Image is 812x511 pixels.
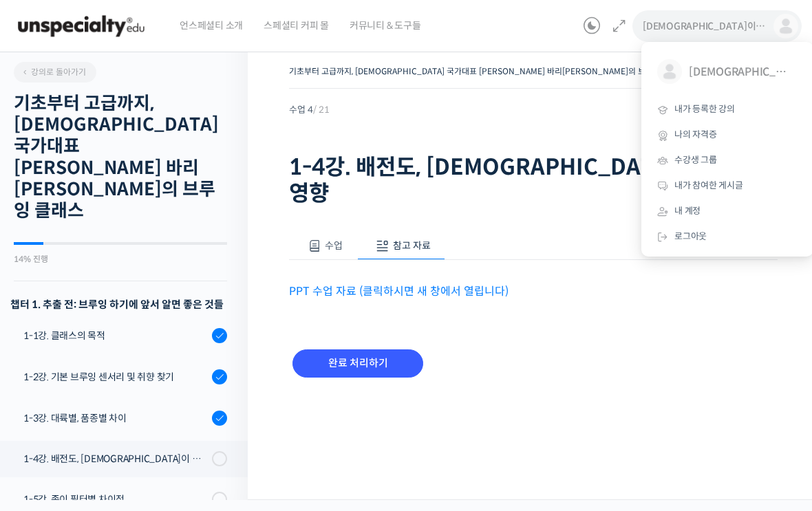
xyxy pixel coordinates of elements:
span: 수강생 그룹 [674,154,717,166]
span: 내 계정 [674,205,701,217]
div: 1-5강. 종이 필터별 차이점 [23,492,208,507]
span: [DEMOGRAPHIC_DATA]이라부러 [689,59,791,85]
div: 1-2강. 기본 브루잉 센서리 및 취향 찾기 [23,369,208,384]
span: [DEMOGRAPHIC_DATA]이라부러 [643,20,767,32]
span: 강의로 돌아가기 [21,67,86,77]
div: 1-4강. 배전도, [DEMOGRAPHIC_DATA]이 미치는 영향 [23,451,208,466]
span: 수업 [325,239,343,252]
span: 내가 참여한 게시글 [674,180,743,191]
a: 내가 등록한 강의 [647,97,808,122]
a: 수강생 그룹 [647,148,808,173]
a: 로그아웃 [647,224,808,250]
a: 기초부터 고급까지, [DEMOGRAPHIC_DATA] 국가대표 [PERSON_NAME] 바리[PERSON_NAME]의 브루잉 클래스 [289,66,685,76]
a: PPT 수업 자료 (클릭하시면 새 창에서 열립니다) [289,284,509,298]
div: 1-3강. 대륙별, 품종별 차이 [23,411,208,426]
div: 14% 진행 [14,255,227,263]
a: 내 계정 [647,199,808,224]
span: 수업 4 [289,105,330,114]
h2: 기초부터 고급까지, [DEMOGRAPHIC_DATA] 국가대표 [PERSON_NAME] 바리[PERSON_NAME]의 브루잉 클래스 [14,93,227,221]
span: 내가 등록한 강의 [674,103,735,115]
input: 완료 처리하기 [292,349,423,378]
a: 내가 참여한 게시글 [647,173,808,199]
span: 나의 자격증 [674,129,717,140]
div: 1-1강. 클래스의 목적 [23,328,208,343]
h3: 챕터 1. 추출 전: 브루잉 하기에 앞서 알면 좋은 것들 [10,295,227,314]
a: 강의로 돌아가기 [14,62,96,83]
a: 나의 자격증 [647,122,808,148]
span: / 21 [313,104,330,116]
span: 로그아웃 [674,230,707,242]
span: 참고 자료 [393,239,431,252]
h1: 1-4강. 배전도, [DEMOGRAPHIC_DATA]이 미치는 영향 [289,154,778,207]
a: [DEMOGRAPHIC_DATA]이라부러 [647,49,808,97]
